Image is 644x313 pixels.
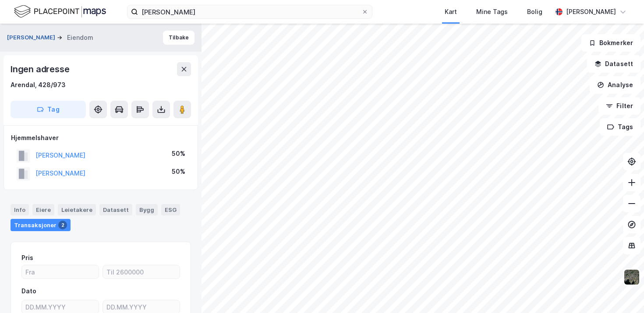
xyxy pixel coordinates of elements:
[11,204,29,215] div: Info
[22,265,99,278] input: Fra
[136,204,158,215] div: Bygg
[67,32,93,43] div: Eiendom
[445,7,457,17] div: Kart
[21,286,36,296] div: Dato
[587,55,640,73] button: Datasett
[11,219,71,231] div: Transaksjoner
[600,271,644,313] iframe: Chat Widget
[32,204,54,215] div: Eiere
[99,204,132,215] div: Datasett
[11,62,71,76] div: Ingen adresse
[11,80,66,90] div: Arendal, 428/973
[58,221,67,229] div: 2
[600,118,640,136] button: Tags
[623,269,640,285] img: 9k=
[103,265,180,278] input: Til 2600000
[566,7,616,17] div: [PERSON_NAME]
[14,4,106,19] img: logo.f888ab2527a4732fd821a326f86c7f29.svg
[581,34,640,52] button: Bokmerker
[527,7,542,17] div: Bolig
[590,76,640,94] button: Analyse
[163,31,195,45] button: Tilbake
[600,271,644,313] div: Kontrollprogram for chat
[21,253,33,263] div: Pris
[58,204,96,215] div: Leietakere
[138,5,361,18] input: Søk på adresse, matrikkel, gårdeiere, leietakere eller personer
[11,101,86,118] button: Tag
[7,33,57,42] button: [PERSON_NAME]
[161,204,180,215] div: ESG
[598,97,640,115] button: Filter
[172,166,185,177] div: 50%
[476,7,508,17] div: Mine Tags
[172,148,185,159] div: 50%
[11,133,191,143] div: Hjemmelshaver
